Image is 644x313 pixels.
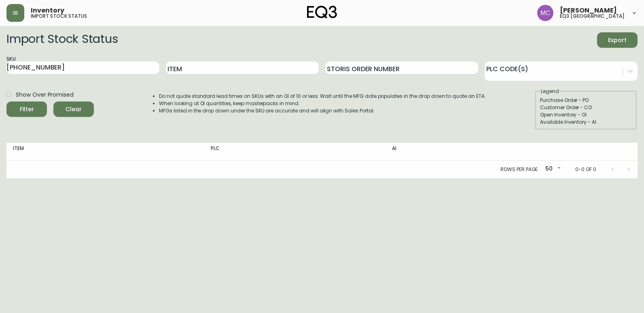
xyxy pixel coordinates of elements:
div: 50 [542,163,562,176]
div: Available Inventory - AI [540,118,632,126]
button: Clear [53,102,94,117]
img: logo [307,6,337,19]
span: Inventory [31,7,64,14]
th: PLC [204,143,386,161]
div: Customer Order - CO [540,104,632,111]
span: Export [604,35,631,45]
div: Filter [20,104,34,114]
li: When looking at OI quantities, keep masterpacks in mind. [159,100,486,107]
li: Do not quote standard lead times on SKUs with an OI of 10 or less. Wait until the MFG date popula... [159,93,486,100]
button: Filter [6,102,47,117]
span: Clear [60,104,87,114]
span: Show Over Promised [16,91,74,99]
p: Rows per page: [500,166,539,173]
h5: eq3 [GEOGRAPHIC_DATA] [560,14,625,19]
p: 0-0 of 0 [575,166,596,173]
legend: Legend [540,88,560,95]
h5: import stock status [31,14,87,19]
span: [PERSON_NAME] [560,7,617,14]
button: Export [597,32,638,48]
h2: Import Stock Status [6,32,118,48]
div: Purchase Order - PO [540,97,632,104]
div: Open Inventory - OI [540,111,632,118]
li: MFGs listed in the drop down under the SKU are accurate and will align with Sales Portal. [159,107,486,114]
th: AI [386,143,530,161]
img: 6dbdb61c5655a9a555815750a11666cc [537,5,553,21]
th: Item [6,143,204,161]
